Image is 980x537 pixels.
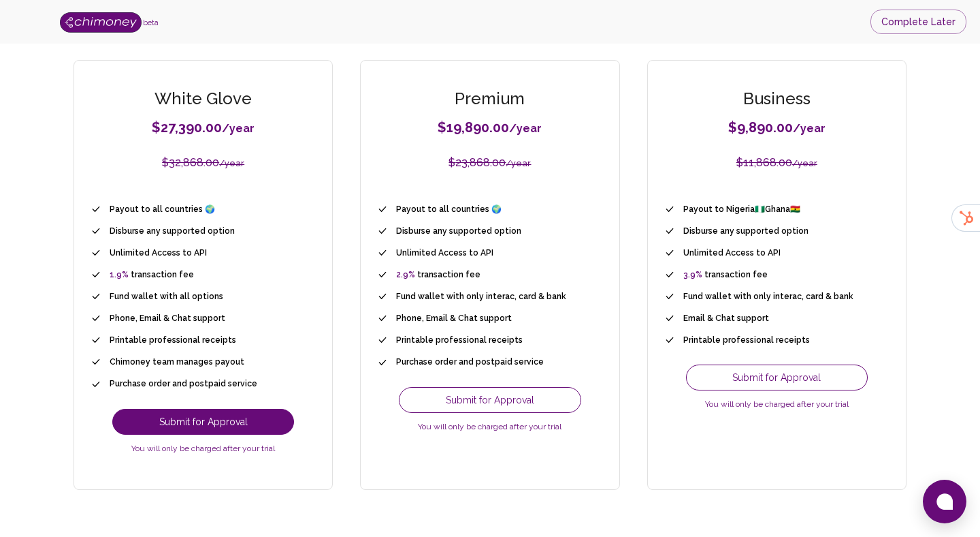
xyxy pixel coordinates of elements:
h5: White Glove [91,88,316,110]
button: Submit for Approval [399,387,581,413]
span: Email & Chat support [683,313,769,324]
span: Payout to all countries 🌍 [396,204,502,215]
small: / year [506,158,531,168]
span: transaction fee [110,269,194,280]
span: 1.9 % [110,270,129,279]
h5: Business [664,88,889,110]
img: Logo [60,12,142,33]
img: check mark [91,204,101,215]
small: / year [222,122,255,135]
span: Fund wallet with all options [110,291,223,302]
a: any supported option [146,226,235,236]
span: You will only be charged after your trial [112,443,294,454]
a: any supported option [433,226,521,236]
span: Printable professional receipts [396,335,523,346]
small: / year [219,158,244,168]
img: check mark [664,313,675,324]
a: any supported option [720,226,808,236]
span: $ 9,890.00 [728,119,793,136]
span: 2.9 % [396,270,415,279]
img: check mark [664,335,675,346]
span: Purchase order and postpaid service [110,379,257,388]
span: Printable professional receipts [110,335,236,346]
span: Printable professional receipts [683,335,810,346]
span: beta [143,18,159,27]
img: check mark [664,204,675,215]
img: check mark [664,247,675,258]
button: Submit for Approval [686,365,868,390]
img: check mark [664,291,675,302]
img: check mark [91,291,101,302]
span: You will only be charged after your trial [399,421,581,432]
span: transaction fee [683,269,768,280]
span: Unlimited Access to API [110,247,207,258]
span: Fund wallet with only interac, card & bank [396,291,566,302]
img: check mark [377,247,388,258]
span: Unlimited Access to API [396,247,493,258]
img: check mark [377,291,388,302]
span: Purchase order and postpaid service [396,357,544,367]
span: Payout to Nigeria🇳🇬 Ghana🇬🇭 [683,204,800,215]
img: check mark [91,226,101,236]
span: Unlimited Access to API [683,247,781,258]
span: $ 27,390.00 [152,119,222,136]
img: check mark [377,335,388,346]
button: Submit for Approval [112,409,294,435]
img: check mark [377,226,388,236]
span: 3.9 % [683,270,702,279]
span: You will only be charged after your trial [686,399,868,410]
span: $ 11,868.00 [736,156,792,169]
span: transaction fee [396,269,480,280]
small: / year [509,122,542,135]
small: / year [792,158,817,168]
span: $ 32,868.00 [162,156,219,169]
img: check mark [91,335,101,346]
img: check mark [377,357,388,368]
img: check mark [664,269,675,280]
img: check mark [91,269,101,280]
span: Disburse [683,226,808,236]
span: $ 19,890.00 [438,119,509,136]
img: check mark [91,313,101,324]
img: check mark [377,204,388,215]
img: check mark [377,313,388,324]
span: Phone, Email & Chat support [396,313,512,324]
span: Disburse [110,226,235,236]
img: check mark [377,269,388,280]
img: check mark [91,379,101,390]
small: / year [793,122,826,135]
h5: Premium [377,88,602,110]
span: Phone, Email & Chat support [110,313,225,324]
span: Chimoney team manages payout [110,356,244,367]
span: Payout to all countries 🌍 [110,204,215,215]
span: Disburse [396,226,521,236]
img: check mark [91,247,101,258]
span: $ 23,868.00 [448,156,506,169]
img: check mark [664,226,675,236]
span: Fund wallet with only interac, card & bank [683,291,853,302]
img: check mark [91,356,101,367]
button: Open chat window [923,480,966,523]
button: Complete Later [870,10,966,35]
